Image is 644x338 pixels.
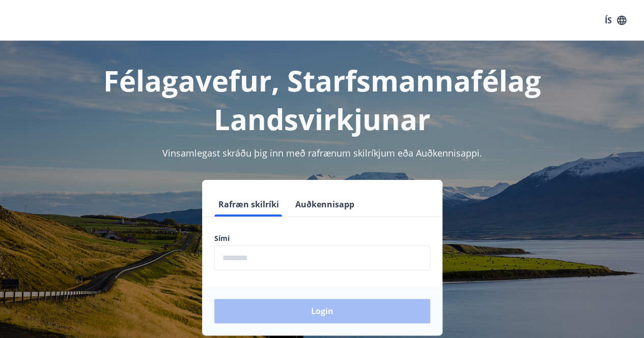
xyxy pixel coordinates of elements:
[214,233,430,243] label: Sími
[162,147,482,159] span: Vinsamlegast skráðu þig inn með rafrænum skilríkjum eða Auðkennisappi.
[12,61,632,138] h1: Félagavefur, Starfsmannafélag Landsvirkjunar
[291,192,358,217] button: Auðkennisapp
[599,11,632,29] button: ÍS
[214,192,283,217] button: Rafræn skilríki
